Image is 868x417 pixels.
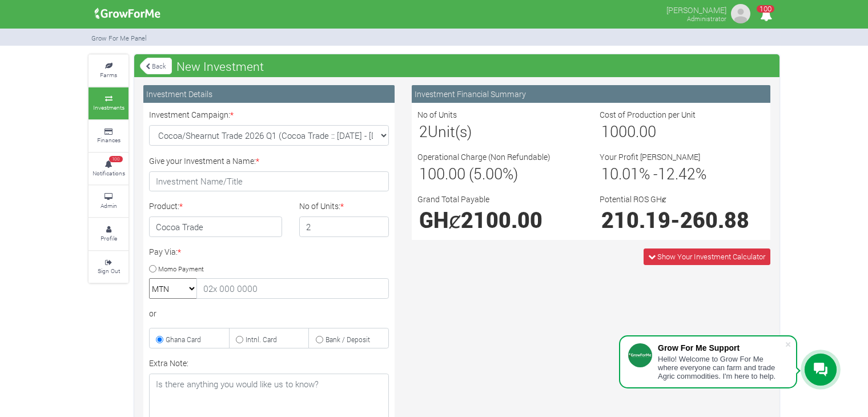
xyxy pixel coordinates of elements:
small: Farms [100,71,117,79]
label: Operational Charge (Non Refundable) [417,151,550,163]
span: 1000.00 [601,121,656,141]
a: Investments [89,87,128,119]
a: 100 Notifications [89,153,128,185]
a: 100 [755,11,777,22]
span: 2100.00 [461,206,542,234]
label: Your Profit [PERSON_NAME] [600,151,700,163]
i: Notifications [755,2,777,28]
span: 12.42 [658,163,696,183]
label: Give your Investment a Name: [149,155,259,167]
label: Potential ROS GHȼ [600,193,666,205]
h1: GHȼ [419,207,581,232]
label: Grand Total Payable [417,193,489,205]
p: [PERSON_NAME] [666,2,726,16]
label: No of Units [417,109,457,121]
div: Investment Financial Summary [412,85,770,103]
div: Investment Details [143,85,395,103]
small: Intnl. Card [246,335,277,344]
small: Profile [101,234,117,242]
span: 260.88 [680,206,749,234]
a: Back [140,57,172,75]
small: Grow For Me Panel [91,34,147,42]
span: 100 [757,5,774,13]
input: Ghana Card [156,336,163,343]
small: Finances [97,136,120,144]
span: 210.19 [601,206,670,234]
small: Momo Payment [158,264,204,272]
span: 2 [419,121,428,141]
small: Sign Out [98,267,120,275]
input: Bank / Deposit [316,336,323,343]
div: or [149,307,389,319]
input: Investment Name/Title [149,171,389,192]
label: Extra Note: [149,357,188,369]
label: No of Units: [299,200,344,212]
span: 100.00 (5.00%) [419,163,518,183]
span: New Investment [174,55,267,78]
a: Admin [89,186,128,217]
a: Sign Out [89,251,128,283]
label: Product: [149,200,183,212]
img: growforme image [91,2,164,25]
div: Hello! Welcome to Grow For Me where everyone can farm and trade Agric commodities. I'm here to help. [658,355,785,380]
label: Pay Via: [149,246,181,258]
a: Farms [89,55,128,86]
a: Profile [89,218,128,250]
span: 10.01 [601,163,639,183]
div: Grow For Me Support [658,343,785,352]
input: Intnl. Card [236,336,243,343]
small: Bank / Deposit [325,335,370,344]
img: growforme image [729,2,752,25]
a: Finances [89,121,128,152]
small: Admin [101,202,117,210]
input: Momo Payment [149,265,156,272]
small: Investments [93,103,124,111]
label: Investment Campaign: [149,109,234,121]
h4: Cocoa Trade [149,216,282,237]
small: Ghana Card [166,335,201,344]
h1: - [601,207,763,232]
span: 100 [109,156,123,163]
h3: Unit(s) [419,122,581,141]
small: Administrator [687,14,726,23]
input: 02x 000 0000 [196,278,389,299]
h3: % - % [601,165,763,183]
small: Notifications [93,169,125,177]
span: Show Your Investment Calculator [657,251,765,262]
label: Cost of Production per Unit [600,109,696,121]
